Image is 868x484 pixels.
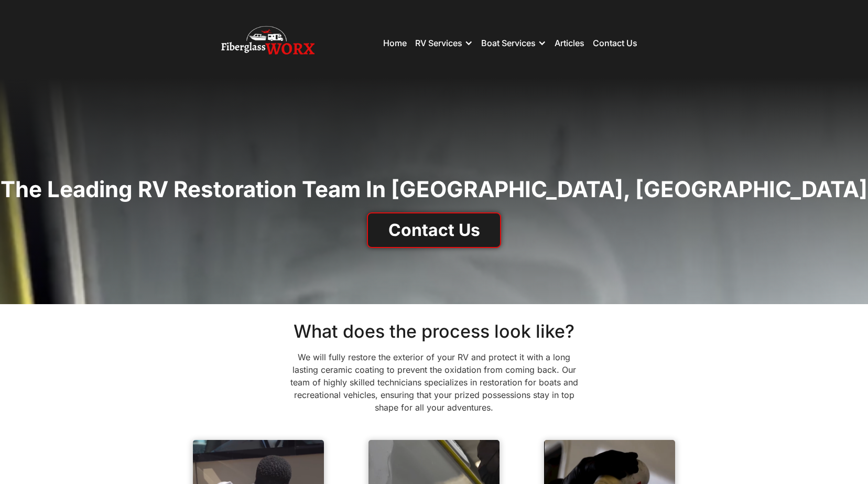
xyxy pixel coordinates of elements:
[415,38,462,48] div: RV Services
[481,27,546,59] div: Boat Services
[593,38,637,48] a: Contact Us
[383,38,407,48] a: Home
[367,212,501,248] a: Contact Us
[481,38,536,48] div: Boat Services
[1,176,867,203] h1: The Leading RV Restoration Team in [GEOGRAPHIC_DATA], [GEOGRAPHIC_DATA]
[415,27,473,59] div: RV Services
[188,321,680,342] h2: What does the process look like?
[555,38,584,48] a: Articles
[290,351,578,414] p: We will fully restore the exterior of your RV and protect it with a long lasting ceramic coating ...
